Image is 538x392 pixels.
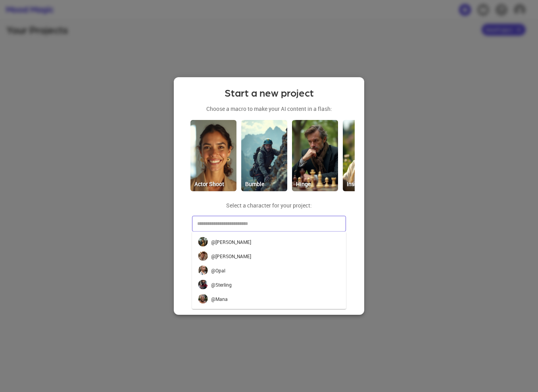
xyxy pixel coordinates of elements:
img: Sterling [198,280,208,289]
p: Instagram [347,180,373,188]
p: Choose a macro to make your AI content in a flash: [206,105,332,113]
img: fte-mm-instagram.jpg [343,120,389,191]
p: @ Mana [211,295,228,303]
img: fte-mm-bumble.jpg [241,120,287,191]
p: Hinge [296,180,311,188]
p: Bumble [245,180,264,188]
img: Mana [198,294,208,304]
p: @ [PERSON_NAME] [211,253,251,260]
img: Chad [198,251,208,261]
p: @ Opal [211,267,225,274]
p: Select a character for your project: [226,202,312,209]
img: Opal [198,266,208,275]
h1: Start a new project [225,87,314,99]
p: @ [PERSON_NAME] [211,238,251,245]
p: Actor Shoot [194,180,224,188]
img: fte-mm-hinge.jpg [292,120,338,191]
p: @ Sterling [211,281,232,288]
img: Rita [198,237,208,247]
img: fte-mm-actor.jpg [190,120,236,191]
